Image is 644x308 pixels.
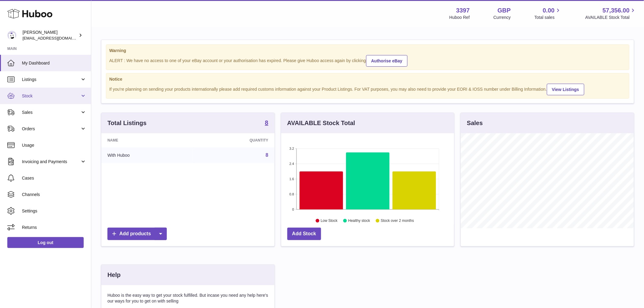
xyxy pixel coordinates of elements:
strong: GBP [498,6,511,15]
strong: 8 [265,120,268,126]
h3: AVAILABLE Stock Total [287,119,355,127]
div: Currency [494,15,511,20]
span: 57,356.00 [603,6,630,15]
span: Stock [22,93,80,99]
span: Sales [22,110,80,115]
a: Authorise eBay [366,55,408,67]
div: [PERSON_NAME] [23,30,77,41]
img: sales@canchema.com [7,31,16,40]
text: Low Stock [321,219,338,223]
td: With Huboo [101,147,193,163]
h3: Total Listings [107,119,147,127]
span: Settings [22,208,86,214]
text: Stock over 2 months [381,219,414,223]
a: Add Stock [287,228,321,240]
th: Name [101,133,193,147]
a: 0.00 Total sales [534,6,562,20]
strong: 3397 [456,6,470,15]
text: 2.4 [289,162,294,166]
text: 1.6 [289,177,294,181]
a: 57,356.00 AVAILABLE Stock Total [585,6,637,20]
span: Usage [22,142,86,148]
text: 0.8 [289,192,294,196]
span: Orders [22,126,80,132]
th: Quantity [193,133,275,147]
text: 0 [292,208,294,211]
strong: Warning [109,48,626,54]
text: Healthy stock [348,219,370,223]
span: Invoicing and Payments [22,159,80,165]
text: 3.2 [289,147,294,150]
span: Cases [22,175,86,181]
span: Returns [22,225,86,230]
span: My Dashboard [22,60,86,66]
h3: Sales [467,119,483,127]
span: AVAILABLE Stock Total [585,15,637,20]
div: If you're planning on sending your products internationally please add required customs informati... [109,83,626,95]
span: [EMAIL_ADDRESS][DOMAIN_NAME] [23,36,89,40]
span: Listings [22,77,80,82]
a: View Listings [547,84,584,95]
span: 0.00 [543,6,555,15]
div: Huboo Ref [450,15,470,20]
strong: Notice [109,76,626,82]
span: Total sales [534,15,562,20]
div: ALERT : We have no access to one of your eBay account or your authorisation has expired. Please g... [109,54,626,67]
span: Channels [22,192,86,198]
a: Log out [7,237,84,248]
p: Huboo is the easy way to get your stock fulfilled. But incase you need any help here's our ways f... [107,292,268,304]
a: Add products [107,228,167,240]
a: 8 [266,152,268,158]
h3: Help [107,271,121,279]
a: 8 [265,120,268,127]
